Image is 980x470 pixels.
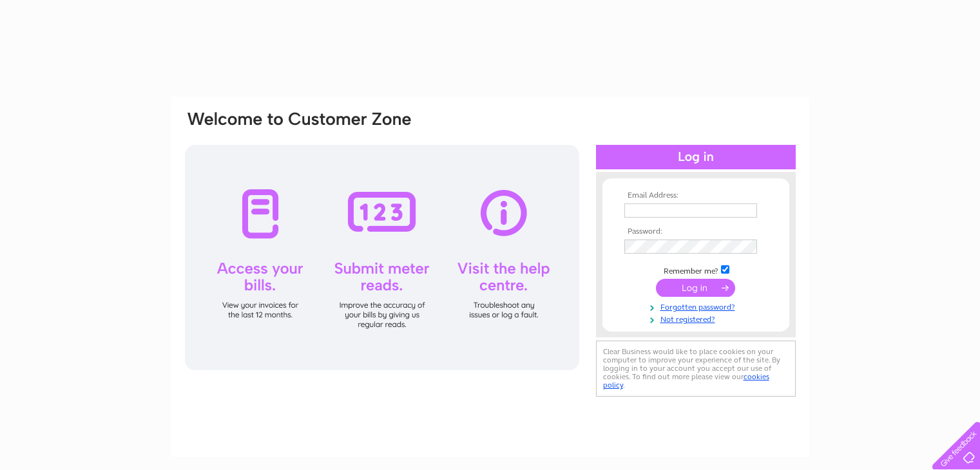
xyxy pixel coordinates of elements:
a: Not registered? [624,312,771,324]
td: Remember me? [621,263,771,276]
th: Email Address: [621,191,771,200]
a: cookies policy [603,372,769,390]
div: Clear Business would like to place cookies on your computer to improve your experience of the sit... [596,341,796,397]
th: Password: [621,227,771,236]
input: Submit [656,279,735,297]
a: Forgotten password? [624,300,771,312]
